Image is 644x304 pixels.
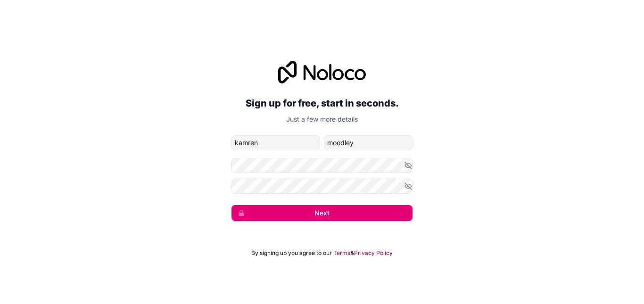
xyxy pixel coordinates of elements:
[350,249,354,257] span: &
[333,249,350,257] a: Terms
[354,249,393,257] a: Privacy Policy
[324,135,413,150] input: family-name
[231,205,413,221] button: Next
[231,135,320,150] input: given-name
[251,249,332,257] span: By signing up you agree to our
[231,115,413,124] p: Just a few more details
[231,95,413,112] h2: Sign up for free, start in seconds.
[231,158,413,173] input: Password
[231,179,413,194] input: Confirm password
